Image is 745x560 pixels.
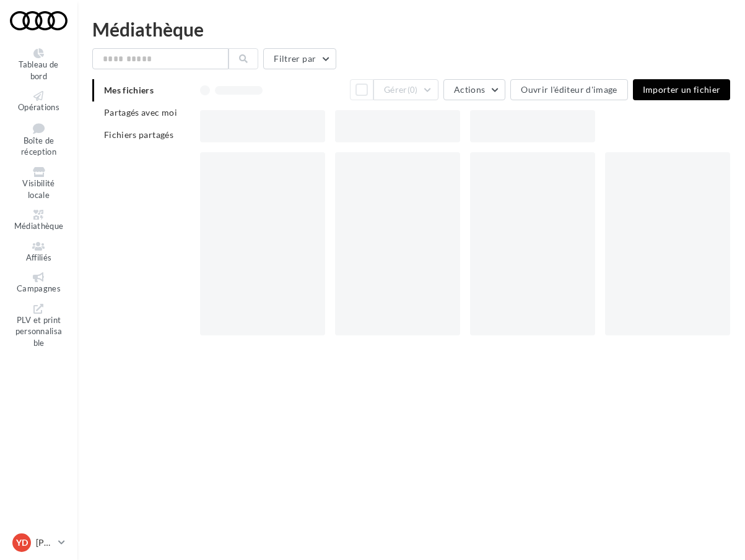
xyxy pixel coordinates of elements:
[373,79,438,100] button: Gérer(0)
[10,207,68,234] a: Médiathèque
[407,85,418,95] span: (0)
[10,239,68,265] a: Affiliés
[18,102,59,112] span: Opérations
[14,221,64,231] span: Médiathèque
[92,20,730,38] div: Médiathèque
[104,107,177,118] span: Partagés avec moi
[10,165,68,202] a: Visibilité locale
[21,136,56,157] span: Boîte de réception
[22,178,54,200] span: Visibilité locale
[263,48,336,69] button: Filtrer par
[15,315,63,348] span: PLV et print personnalisable
[443,79,505,100] button: Actions
[19,59,58,81] span: Tableau de bord
[10,88,68,115] a: Opérations
[510,79,627,100] button: Ouvrir l'éditeur d'image
[104,129,173,140] span: Fichiers partagés
[10,301,68,351] a: PLV et print personnalisable
[16,536,28,549] span: YD
[10,120,68,160] a: Boîte de réception
[26,252,52,262] span: Affiliés
[633,79,731,100] button: Importer un fichier
[36,536,53,549] p: [PERSON_NAME]
[10,46,68,84] a: Tableau de bord
[104,85,154,95] span: Mes fichiers
[454,84,485,95] span: Actions
[17,283,61,293] span: Campagnes
[10,270,68,296] a: Campagnes
[10,531,68,554] a: YD [PERSON_NAME]
[643,84,721,95] span: Importer un fichier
